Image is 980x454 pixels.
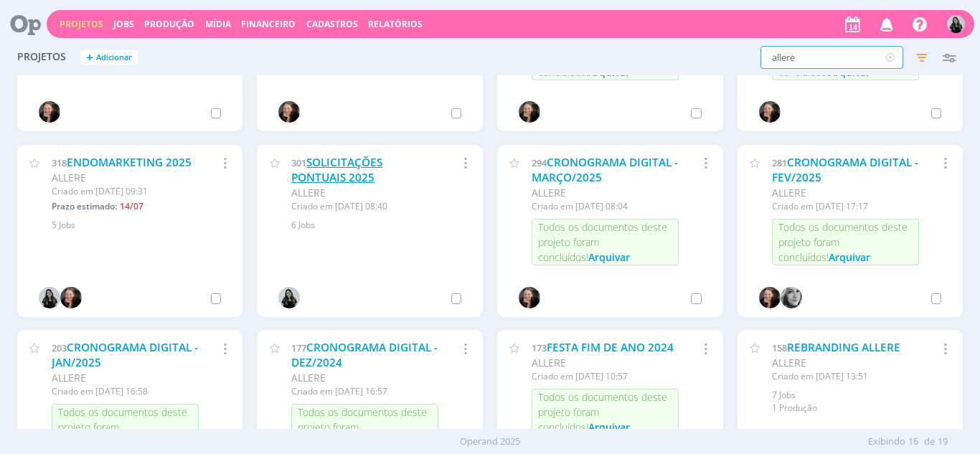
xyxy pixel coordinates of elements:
[588,420,630,434] span: Arquivar
[52,200,117,212] span: Prazo estimado:
[60,287,82,308] img: H
[772,402,946,415] div: 1 Produção
[237,19,300,30] button: Financeiro
[39,287,60,308] img: V
[924,435,935,449] span: de
[302,19,362,30] button: Cadastros
[52,185,199,198] div: Criado em [DATE] 09:31
[58,405,187,449] span: Todos os documentos deste projeto foram concluídos!
[787,340,900,355] a: REBRANDING ALLERE
[532,370,679,383] div: Criado em [DATE] 10:57
[772,186,806,199] span: ALLERE
[532,341,547,354] span: 173
[947,15,965,33] img: V
[364,19,427,30] button: Relatórios
[278,101,300,123] img: H
[80,50,138,65] button: +Adicionar
[778,220,908,264] span: Todos os documentos deste projeto foram concluídos!
[588,250,630,264] span: Arquivar
[291,340,438,371] a: CRONOGRAMA DIGITAL - DEZ/2024
[291,341,306,354] span: 177
[829,65,870,79] span: Arquivar
[52,371,86,384] span: ALLERE
[532,200,679,213] div: Criado em [DATE] 08:04
[109,19,138,30] button: Jobs
[140,19,199,30] button: Produção
[113,18,134,30] a: Jobs
[908,435,918,449] span: 16
[772,356,806,369] span: ALLERE
[588,65,630,79] span: Arquivar
[278,287,300,308] img: V
[538,390,667,434] span: Todos os documentos deste projeto foram concluídos!
[52,156,67,169] span: 318
[52,340,198,371] a: CRONOGRAMA DIGITAL - JAN/2025
[291,385,438,398] div: Criado em [DATE] 16:57
[772,156,787,169] span: 281
[772,341,787,354] span: 158
[291,155,382,186] a: SOLICITAÇÕES PONTUAIS 2025
[519,287,540,308] img: H
[772,200,919,213] div: Criado em [DATE] 17:17
[532,186,566,199] span: ALLERE
[39,101,60,123] img: H
[538,35,667,79] span: Todos os documentos deste projeto foram concluídos!
[778,35,908,79] span: Todos os documentos deste projeto foram concluídos!
[86,50,93,65] span: +
[306,18,358,30] span: Cadastros
[60,18,103,30] a: Projetos
[52,341,67,354] span: 203
[368,18,423,30] a: Relatórios
[547,340,674,355] a: FESTA FIM DE ANO 2024
[96,53,132,62] span: Adicionar
[532,156,547,169] span: 294
[946,11,966,37] button: V
[519,101,540,123] img: H
[291,156,306,169] span: 301
[532,155,678,186] a: CRONOGRAMA DIGITAL - MARÇO/2025
[241,18,296,30] a: Financeiro
[17,51,66,63] span: Projetos
[291,219,466,232] div: 6 Jobs
[772,389,946,402] div: 7 Jobs
[759,101,781,123] img: H
[538,220,667,264] span: Todos os documentos deste projeto foram concluídos!
[52,219,226,232] div: 5 Jobs
[52,171,86,184] span: ALLERE
[298,405,427,449] span: Todos os documentos deste projeto foram concluídos!
[120,200,143,212] span: 14/07
[938,435,948,449] span: 19
[759,287,781,308] img: H
[868,435,905,449] span: Exibindo
[67,155,192,170] a: ENDOMARKETING 2025
[201,19,235,30] button: Mídia
[291,186,326,199] span: ALLERE
[205,18,231,30] a: Mídia
[291,371,326,384] span: ALLERE
[829,250,870,264] span: Arquivar
[55,19,108,30] button: Projetos
[532,356,566,369] span: ALLERE
[144,18,194,30] a: Produção
[760,46,903,69] input: Busca
[291,200,438,213] div: Criado em [DATE] 08:40
[52,385,199,398] div: Criado em [DATE] 16:58
[781,287,802,308] img: J
[772,155,918,186] a: CRONOGRAMA DIGITAL - FEV/2025
[772,370,919,383] div: Criado em [DATE] 13:51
